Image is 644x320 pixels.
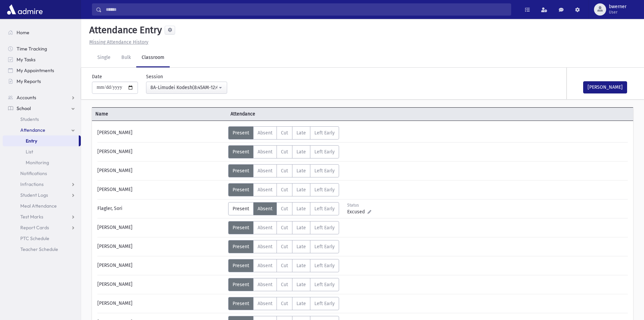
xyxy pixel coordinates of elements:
div: [PERSON_NAME] [94,164,228,177]
span: Late [296,168,306,174]
span: Left Early [314,301,335,306]
div: [PERSON_NAME] [94,183,228,196]
span: Cut [281,206,288,212]
span: Present [233,130,249,136]
span: User [609,9,626,15]
span: Cut [281,187,288,193]
span: Late [296,282,306,287]
a: Time Tracking [3,43,81,54]
span: Absent [258,244,272,250]
a: Teacher Schedule [3,244,81,255]
span: Absent [258,301,272,306]
span: Absent [258,225,272,231]
span: Left Early [314,149,335,155]
div: AttTypes [228,145,339,158]
span: Present [233,149,249,155]
div: AttTypes [228,278,339,291]
div: AttTypes [228,259,339,272]
span: Left Early [314,282,335,287]
span: Cut [281,263,288,269]
span: Cut [281,282,288,287]
span: Cut [281,244,288,250]
span: Time Tracking [17,46,47,52]
span: My Appointments [17,67,54,73]
span: bwerner [609,4,626,9]
span: Late [296,225,306,231]
div: 8A-Limudei Kodesh(8:45AM-12:45PM) [150,84,217,91]
span: Left Early [314,168,335,174]
span: Late [296,149,306,155]
span: Left Early [314,187,335,193]
a: Student Logs [3,190,81,200]
span: My Reports [17,78,41,84]
span: My Tasks [17,57,35,63]
div: AttTypes [228,240,339,253]
span: PTC Schedule [20,235,49,241]
button: [PERSON_NAME] [583,81,627,93]
span: Present [233,282,249,287]
span: Absent [258,149,272,155]
span: Late [296,263,306,269]
span: Teacher Schedule [20,246,58,252]
span: Present [233,168,249,174]
span: Home [17,29,29,36]
label: Session [146,73,163,80]
span: Present [233,244,249,250]
input: Search [102,3,511,16]
div: Status [347,202,377,208]
span: Present [233,225,249,231]
a: Meal Attendance [3,200,81,211]
a: Entry [3,135,79,146]
button: 8A-Limudei Kodesh(8:45AM-12:45PM) [146,82,227,94]
span: Cut [281,168,288,174]
span: Left Early [314,244,335,250]
a: Classroom [136,48,170,67]
label: Date [92,73,102,80]
span: Left Early [314,130,335,136]
a: My Appointments [3,65,81,76]
span: Present [233,206,249,212]
div: AttTypes [228,221,339,234]
span: Attendance [227,110,362,118]
span: Late [296,244,306,250]
span: Cut [281,225,288,231]
div: Flagler, Sori [94,202,228,215]
span: Left Early [314,206,335,212]
span: Absent [258,263,272,269]
div: AttTypes [228,183,339,196]
u: Missing Attendance History [89,39,148,45]
a: School [3,103,81,114]
a: Report Cards [3,222,81,233]
span: Late [296,187,306,193]
span: Present [233,263,249,269]
span: Present [233,187,249,193]
span: Absent [258,187,272,193]
span: Attendance [20,127,45,133]
div: [PERSON_NAME] [94,278,228,291]
span: Cut [281,130,288,136]
div: [PERSON_NAME] [94,259,228,272]
a: Infractions [3,179,81,190]
span: Test Marks [20,214,43,220]
div: [PERSON_NAME] [94,221,228,234]
span: Student Logs [20,192,48,198]
div: [PERSON_NAME] [94,297,228,310]
span: Cut [281,301,288,306]
div: AttTypes [228,126,339,140]
span: Name [92,110,227,118]
span: Meal Attendance [20,203,57,209]
a: PTC Schedule [3,233,81,244]
span: Absent [258,130,272,136]
a: Missing Attendance History [87,39,148,45]
div: AttTypes [228,164,339,177]
span: Report Cards [20,225,49,231]
span: Absent [258,168,272,174]
a: Bulk [116,48,136,67]
span: Late [296,301,306,306]
a: Accounts [3,92,81,103]
h5: Attendance Entry [87,24,162,36]
span: Infractions [20,181,44,187]
a: Attendance [3,125,81,135]
span: Late [296,130,306,136]
a: Test Marks [3,211,81,222]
